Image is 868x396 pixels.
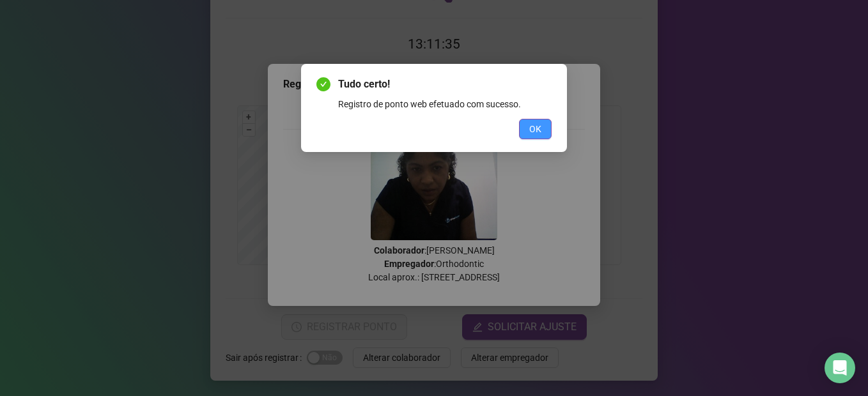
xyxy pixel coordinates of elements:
span: Tudo certo! [338,77,552,92]
div: Open Intercom Messenger [825,353,855,383]
span: check-circle [316,77,330,91]
button: OK [519,119,552,139]
div: Registro de ponto web efetuado com sucesso. [338,97,552,111]
span: OK [529,122,541,136]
